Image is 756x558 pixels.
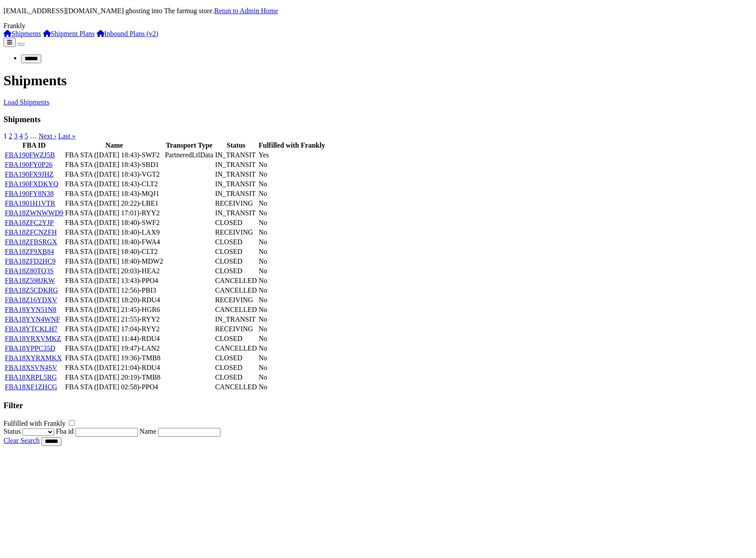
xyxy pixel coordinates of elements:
[215,344,257,353] td: CANCELLED
[4,420,65,427] label: Fulfilled with Frankly
[65,199,163,208] td: FBA STA ([DATE] 20:22)-LBE1
[215,315,257,324] td: IN_TRANSIT
[4,30,41,37] a: Shipments
[215,151,257,159] td: IN_TRANSIT
[215,325,257,333] td: RECEIVING
[215,383,257,391] td: CANCELLED
[5,277,55,284] a: FBA18Z598JKW
[56,428,73,435] label: Fba id
[215,170,257,179] td: IN_TRANSIT
[65,286,163,295] td: FBA STA ([DATE] 12:56)-PBI3
[215,247,257,256] td: CLOSED
[65,209,163,217] td: FBA STA ([DATE] 17:01)-RYY2
[5,373,57,381] a: FBA18XRPL5RG
[258,305,326,314] td: No
[258,238,326,246] td: No
[30,132,37,140] span: …
[58,132,76,140] a: Last »
[215,160,257,169] td: IN_TRANSIT
[65,189,163,198] td: FBA STA ([DATE] 18:43)-MQJ1
[65,238,163,246] td: FBA STA ([DATE] 18:40)-FWA4
[215,267,257,275] td: CLOSED
[65,141,163,150] th: Name
[258,344,326,353] td: No
[258,199,326,208] td: No
[258,334,326,343] td: No
[5,335,61,342] a: FBA18YRXVMKZ
[5,161,52,168] a: FBA190FY0P26
[258,160,326,169] td: No
[65,305,163,314] td: FBA STA ([DATE] 21:45)-HGR6
[258,209,326,217] td: No
[258,267,326,275] td: No
[258,286,326,295] td: No
[5,228,57,236] a: FBA18ZFCNZFH
[215,276,257,285] td: CANCELLED
[164,151,213,159] td: PartneredLtlData
[258,354,326,362] td: No
[65,180,163,188] td: FBA STA ([DATE] 18:43)-CLT2
[258,189,326,198] td: No
[19,132,23,140] a: 4
[215,228,257,237] td: RECEIVING
[258,373,326,382] td: No
[9,132,12,140] a: 2
[215,199,257,208] td: RECEIVING
[5,296,57,304] a: FBA18Z16YDXV
[5,306,56,313] a: FBA18YYN51N8
[5,354,62,362] a: FBA18XYRXMKX
[14,132,18,140] a: 3
[5,190,54,197] a: FBA190FY8N38
[18,43,25,46] button: Toggle navigation
[258,257,326,266] td: No
[5,286,58,294] a: FBA18Z5CDKRG
[65,228,163,237] td: FBA STA ([DATE] 18:40)-LAX9
[258,296,326,304] td: No
[65,218,163,227] td: FBA STA ([DATE] 18:40)-SWF2
[65,354,163,362] td: FBA STA ([DATE] 19:36)-TMB8
[5,325,58,333] a: FBA18YTCKLH7
[140,428,156,435] label: Name
[65,373,163,382] td: FBA STA ([DATE] 20:19)-TMB8
[65,325,163,333] td: FBA STA ([DATE] 17:04)-RYY2
[4,428,21,435] label: Status
[258,141,326,150] th: Fulfilled with Frankly
[258,383,326,391] td: No
[5,238,57,246] a: FBA18ZFBSRGX
[5,364,57,371] a: FBA18XSVN4SV
[43,30,95,37] a: Shipment Plans
[258,325,326,333] td: No
[4,115,752,124] h3: Shipments
[4,437,40,444] a: Clear Search
[65,151,163,159] td: FBA STA ([DATE] 18:43)-SWF2
[4,98,49,106] a: Load Shipments
[258,180,326,188] td: No
[215,141,257,150] th: Status
[4,132,7,140] span: 1
[215,257,257,266] td: CLOSED
[215,189,257,198] td: IN_TRANSIT
[4,7,752,15] p: [EMAIL_ADDRESS][DOMAIN_NAME] ghosting into The farmug store.
[5,315,60,323] a: FBA18YYN4WNF
[215,286,257,295] td: CANCELLED
[4,22,752,30] div: Frankly
[258,151,326,159] td: Yes
[97,30,159,37] a: Inbound Plans (v2)
[258,170,326,179] td: No
[5,209,63,217] a: FBA18ZWNWWD9
[65,160,163,169] td: FBA STA ([DATE] 18:43)-SBD1
[258,228,326,237] td: No
[5,267,54,275] a: FBA18Z80TQ3S
[215,354,257,362] td: CLOSED
[65,257,163,266] td: FBA STA ([DATE] 18:40)-MDW2
[65,344,163,353] td: FBA STA ([DATE] 19:47)-LAN2
[215,363,257,372] td: CLOSED
[258,247,326,256] td: No
[215,209,257,217] td: IN_TRANSIT
[215,180,257,188] td: IN_TRANSIT
[215,238,257,246] td: CLOSED
[4,132,752,140] nav: pager
[65,170,163,179] td: FBA STA ([DATE] 18:43)-VGT2
[65,296,163,304] td: FBA STA ([DATE] 18:20)-RDU4
[164,141,213,150] th: Transport Type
